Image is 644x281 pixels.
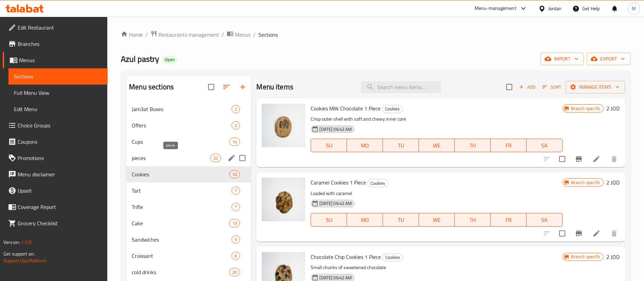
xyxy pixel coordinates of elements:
div: Trifle7 [126,199,251,215]
span: M [632,5,636,12]
button: WE [419,213,455,227]
a: Choice Groups [3,117,108,134]
span: Branches [18,40,102,48]
div: items [232,105,240,113]
span: Select all sections [204,80,218,94]
span: Caramel Cookies 1 Piece [311,177,366,188]
a: Branches [3,36,108,52]
span: Get support on: [3,249,35,258]
span: export [592,55,625,63]
span: MO [350,141,380,151]
div: Cookies [382,253,403,262]
span: 7 [232,188,240,194]
span: 13 [229,220,240,227]
a: Sections [8,68,108,85]
span: Sort sections [218,79,235,95]
a: Restaurants management [150,30,219,39]
h6: 2 JOD [606,252,620,262]
span: Edit Restaurant [18,23,102,32]
a: Support.OpsPlatform [3,256,47,265]
span: 6 [232,253,240,259]
span: FR [493,141,524,151]
button: edit [226,153,237,163]
span: Grocery Checklist [18,219,102,227]
span: Edit Menu [14,105,102,113]
button: Branch-specific-item [571,225,587,242]
li: / [222,31,224,39]
span: cold drinks [132,268,229,276]
a: Upsell [3,182,108,199]
button: TU [383,139,419,152]
h6: 2 JOD [606,104,620,113]
span: Sections [258,31,278,39]
div: Cake [132,219,229,227]
button: Branch-specific-item [571,151,587,167]
span: Cookies [132,170,229,178]
span: WE [422,141,452,151]
span: MO [350,215,380,225]
span: SA [529,141,560,151]
span: import [546,55,578,63]
div: Offers2 [126,117,251,134]
span: Cups [132,138,229,146]
div: Sandwiches5 [126,231,251,248]
span: 14 [229,139,240,145]
span: Choice Groups [18,121,102,129]
p: Small chunks of sweetened chocolate [311,263,562,272]
span: Manage items [571,83,620,91]
span: Cookies [368,179,388,187]
div: items [232,235,240,244]
nav: breadcrumb [121,30,630,39]
a: Edit Restaurant [3,19,108,36]
span: Jam3at Boxes [132,105,232,113]
div: items [210,154,221,162]
a: Coupons [3,134,108,150]
div: items [232,187,240,195]
span: Croissant [132,252,232,260]
a: Grocery Checklist [3,215,108,231]
div: items [229,268,240,276]
div: Jordan [548,5,562,12]
span: 7 [232,204,240,210]
span: Azul pastry [121,51,159,67]
button: FR [491,139,527,152]
button: WE [419,139,455,152]
div: Cookies10 [126,166,251,182]
li: / [253,31,256,39]
img: Cookies Milk Chocolate 1 Piece [262,104,305,147]
a: Home [121,31,143,39]
div: Menu-management [475,4,516,13]
button: import [540,53,584,65]
button: SU [311,139,347,152]
img: Caramel Cookies 1 Piece [262,178,305,221]
span: [DATE] 06:42 AM [317,200,354,207]
a: Edit menu item [592,229,601,238]
span: Branch specific [568,105,603,112]
span: 10 [229,171,240,178]
span: Sandwiches [132,235,232,244]
div: Jam3at Boxes2 [126,101,251,117]
button: MO [347,213,383,227]
span: Coupons [18,138,102,146]
h2: Menu items [256,82,293,92]
h6: 2 JOD [606,178,620,187]
span: Select to update [555,152,569,166]
button: delete [606,225,622,242]
span: 1.0.0 [21,238,32,247]
span: SU [314,215,344,225]
span: SA [529,215,560,225]
span: 2 [232,106,240,112]
button: TH [455,139,491,152]
button: Add [516,82,538,92]
span: Offers [132,121,232,129]
span: FR [493,215,524,225]
span: Cookies [382,105,402,113]
a: Menus [3,52,108,68]
span: Trifle [132,203,232,211]
a: Menus [227,30,251,39]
